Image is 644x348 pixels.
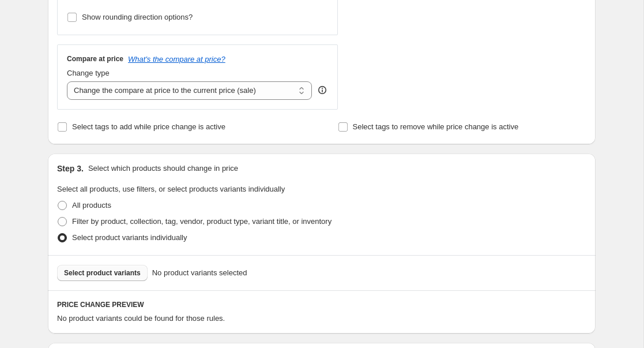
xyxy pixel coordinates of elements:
[57,314,225,323] span: No product variants could be found for those rules.
[57,185,285,193] span: Select all products, use filters, or select products variants individually
[57,265,148,281] button: Select product variants
[67,69,110,77] span: Change type
[353,122,519,131] span: Select tags to remove while price change is active
[82,13,193,21] span: Show rounding direction options?
[152,267,247,279] span: No product variants selected
[317,84,328,96] div: help
[72,233,187,242] span: Select product variants individually
[72,122,225,131] span: Select tags to add while price change is active
[72,201,111,209] span: All products
[57,300,586,309] h6: PRICE CHANGE PREVIEW
[57,163,84,174] h2: Step 3.
[72,217,332,226] span: Filter by product, collection, tag, vendor, product type, variant title, or inventory
[88,163,238,174] p: Select which products should change in price
[128,55,225,63] button: What's the compare at price?
[64,268,141,278] span: Select product variants
[67,54,123,63] h3: Compare at price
